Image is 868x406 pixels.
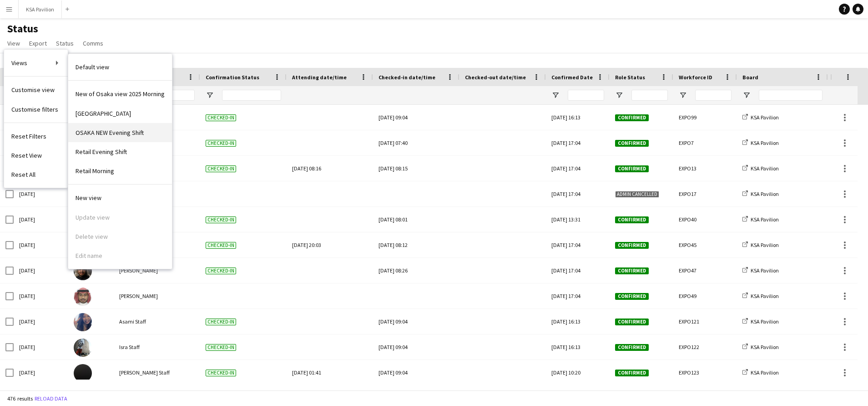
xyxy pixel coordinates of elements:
button: Open Filter Menu [206,91,214,99]
span: Checked-in [206,216,236,223]
span: Confirmed [615,242,649,249]
div: EXPO47 [673,258,737,283]
a: undefined [68,84,172,103]
button: KSA Pavilion [19,0,62,18]
span: Confirmed [615,370,649,376]
span: KSA Pavilion [751,318,779,325]
div: [DATE] 10:20 [546,360,610,385]
span: KSA Pavilion [751,139,779,146]
a: undefined [68,123,172,142]
span: Customise filters [11,105,58,113]
input: Workforce ID Filter Input [695,90,732,101]
span: New of Osaka view 2025 Morning [76,90,165,98]
span: Views [11,59,27,67]
div: EXPO123 [673,360,737,385]
span: Default view [76,63,109,71]
input: Confirmed Date Filter Input [568,90,604,101]
div: [DATE] 08:26 [378,258,454,283]
a: Reset View [4,146,68,165]
div: [DATE] 17:04 [546,232,610,257]
div: [DATE] 08:15 [378,156,454,181]
div: [DATE] 08:12 [378,232,454,257]
input: Confirmation Status Filter Input [222,90,281,101]
a: KSA Pavilion [742,139,779,146]
div: [DATE] 16:13 [546,334,610,360]
div: EXPO99 [673,105,737,130]
a: KSA Pavilion [742,190,779,197]
span: Confirmed [615,140,649,147]
button: Open Filter Menu [679,91,687,99]
span: View [7,39,20,47]
div: [DATE] 17:04 [546,283,610,308]
span: Retail Evening Shift [76,148,127,156]
span: Workforce ID [679,74,712,81]
div: [DATE] 17:04 [546,181,610,206]
div: [DATE] 17:04 [546,130,610,155]
a: undefined [68,188,172,207]
span: Checked-in [206,370,236,376]
span: Confirmed [615,216,649,223]
span: KSA Pavilion [751,165,779,172]
span: Confirmed [615,293,649,300]
a: Views [4,53,68,72]
span: [PERSON_NAME] [119,293,158,299]
span: Asami Staff [119,318,146,325]
img: Osaid Alawi [74,288,92,306]
div: [DATE] [14,309,68,334]
div: [DATE] 09:04 [378,309,454,334]
span: Attending date/time [292,74,347,81]
span: Reset All [11,170,35,179]
div: [DATE] 08:01 [378,207,454,232]
span: KSA Pavilion [751,242,779,248]
button: Open Filter Menu [742,91,751,99]
span: Status [56,39,74,47]
div: EXPO40 [673,207,737,232]
a: KSA Pavilion [742,114,779,121]
span: Confirmed Date [551,74,593,81]
span: Checked-in [206,242,236,249]
div: [DATE] 13:31 [546,207,610,232]
div: [DATE] 09:04 [378,360,454,385]
div: EXPO13 [673,156,737,181]
div: [DATE] [14,207,68,232]
span: Confirmed [615,165,649,172]
span: Export [29,39,47,47]
div: [DATE] 17:04 [546,258,610,283]
a: Export [25,37,50,49]
span: KSA Pavilion [751,190,779,197]
img: Isra Staff [74,339,92,357]
a: Status [52,37,77,49]
input: Board Filter Input [759,90,823,101]
div: EXPO121 [673,309,737,334]
img: Asami Staff [74,313,92,331]
div: [DATE] 16:13 [546,309,610,334]
div: [DATE] 09:04 [378,334,454,360]
a: Customise filters [4,100,68,119]
span: [GEOGRAPHIC_DATA] [76,109,131,118]
div: EXPO17 [673,181,737,206]
a: Comms [79,37,107,49]
a: KSA Pavilion [742,293,779,299]
div: [DATE] [14,334,68,360]
div: [DATE] [14,232,68,257]
a: KSA Pavilion [742,242,779,248]
div: EXPO122 [673,334,737,360]
div: [DATE] 09:04 [378,105,454,130]
span: Isra Staff [119,344,140,350]
span: Retail Morning [76,167,114,175]
span: Checked-in [206,319,236,325]
span: Checked-out date/time [465,74,526,81]
span: Confirmed [615,267,649,274]
span: KSA Pavilion [751,216,779,223]
a: undefined [68,104,172,123]
span: Role Status [615,74,645,81]
span: Checked-in date/time [378,74,435,81]
span: [PERSON_NAME] Staff [119,369,170,376]
a: View [4,37,24,49]
span: Customise view [11,86,55,94]
div: EXPO7 [673,130,737,155]
span: Checked-in [206,344,236,351]
span: Confirmed [615,344,649,351]
img: salman alharbi [74,262,92,280]
span: KSA Pavilion [751,369,779,376]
